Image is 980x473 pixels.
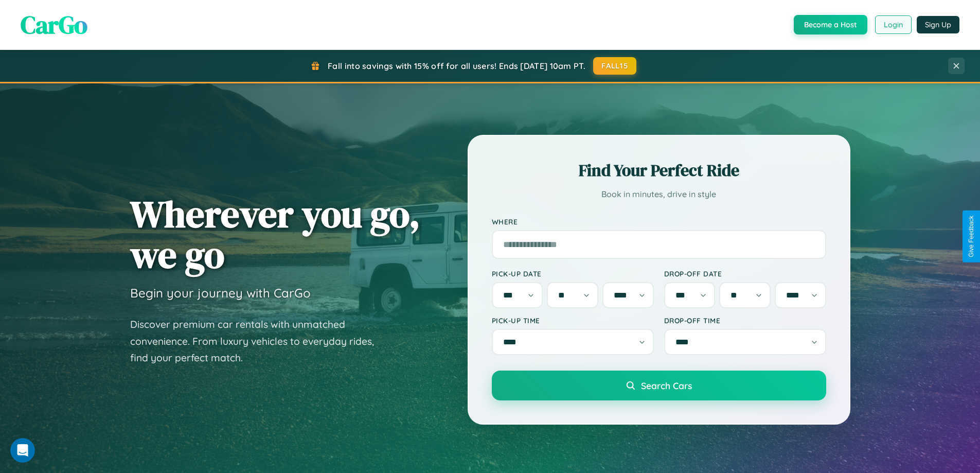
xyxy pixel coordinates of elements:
iframe: Intercom live chat [10,438,35,463]
button: FALL15 [593,57,636,75]
p: Book in minutes, drive in style [492,187,826,202]
span: Fall into savings with 15% off for all users! Ends [DATE] 10am PT. [328,61,585,71]
label: Pick-up Time [492,316,654,325]
p: Discover premium car rentals with unmatched convenience. From luxury vehicles to everyday rides, ... [130,316,387,366]
label: Pick-up Date [492,269,654,278]
span: CarGo [21,8,87,42]
label: Where [492,217,826,226]
button: Login [875,15,912,34]
h3: Begin your journey with CarGo [130,285,311,301]
div: Give Feedback [968,216,975,257]
button: Become a Host [794,15,867,34]
h2: Find Your Perfect Ride [492,159,826,182]
label: Drop-off Time [664,316,826,325]
label: Drop-off Date [664,269,826,278]
button: Search Cars [492,371,826,400]
button: Sign Up [917,16,959,33]
span: Search Cars [641,380,692,391]
h1: Wherever you go, we go [130,194,420,275]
